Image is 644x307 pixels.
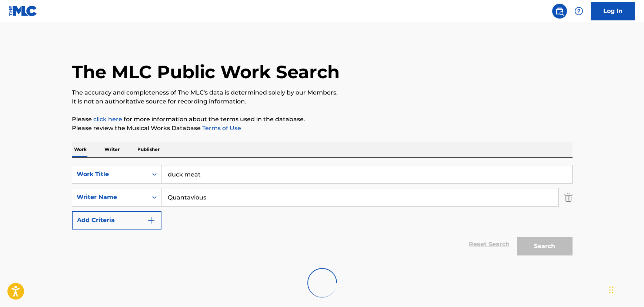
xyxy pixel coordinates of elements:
[574,7,583,16] img: help
[135,142,162,157] p: Publisher
[77,193,143,202] div: Writer Name
[307,268,337,298] img: preloader
[555,7,564,16] img: search
[72,124,573,133] p: Please review the Musical Works Database
[607,271,644,307] iframe: Chat Widget
[9,6,37,16] img: MLC Logo
[72,115,573,124] p: Please for more information about the terms used in the database.
[564,188,573,207] img: Delete Criterion
[552,4,567,19] a: Public Search
[102,142,122,157] p: Writer
[72,88,573,97] p: The accuracy and completeness of The MLC's data is determined solely by our Members.
[591,2,635,20] a: Log In
[72,61,340,83] h1: The MLC Public Work Search
[147,216,156,225] img: 9d2ae6d4665cec9f34b9.svg
[93,116,122,123] a: click here
[571,4,586,19] div: Help
[609,279,614,301] div: Drag
[72,165,573,259] form: Search Form
[77,170,143,179] div: Work Title
[72,97,573,106] p: It is not an authoritative source for recording information.
[72,211,161,230] button: Add Criteria
[72,142,89,157] p: Work
[201,125,241,132] a: Terms of Use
